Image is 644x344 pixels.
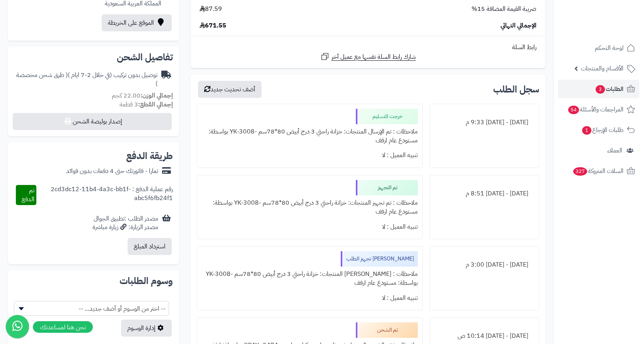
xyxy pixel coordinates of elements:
div: تنبيه العميل : لا [202,148,418,163]
small: 22.00 كجم [112,91,173,100]
div: مصدر الطلب :تطبيق الجوال [92,214,158,232]
span: 327 [573,167,587,176]
span: الأقسام والمنتجات [581,63,624,74]
span: 1 [582,126,591,135]
div: تمارا - فاتورتك حتى 4 دفعات بدون فوائد [66,167,158,176]
span: 3 [596,85,605,94]
a: المراجعات والأسئلة54 [558,100,639,119]
a: شارك رابط السلة نفسها مع عميل آخر [320,52,416,62]
div: [DATE] - [DATE] 3:00 م [435,257,534,272]
a: لوحة التحكم [558,39,639,57]
a: السلات المتروكة327 [558,162,639,180]
div: [DATE] - [DATE] 8:51 م [435,186,534,201]
span: 54 [568,106,579,114]
div: [DATE] - [DATE] 10:14 ص [435,329,534,344]
span: -- اختر من الوسوم أو أضف جديد... -- [14,301,169,316]
div: خرجت للتسليم [356,109,418,124]
span: 87.59 [200,5,222,14]
div: ملاحظات : تم تجهيز المنتجات: خزانة راحتي 3 درج أبيض 80*78سم -YK-3008 بواسطة: مستودع عام ارفف [202,195,418,219]
strong: إجمالي الوزن: [140,91,173,100]
h2: طريقة الدفع [126,151,173,161]
span: الطلبات [595,84,624,94]
span: -- اختر من الوسوم أو أضف جديد... -- [14,301,169,316]
span: ( طرق شحن مخصصة ) [16,70,157,89]
span: 671.55 [200,21,226,30]
span: ضريبة القيمة المضافة 15% [471,5,536,14]
div: رابط السلة [194,43,542,52]
div: مصدر الزيارة: زيارة مباشرة [92,223,158,232]
a: العملاء [558,141,639,160]
span: الإجمالي النهائي [501,21,536,30]
span: شارك رابط السلة نفسها مع عميل آخر [331,53,416,62]
div: [DATE] - [DATE] 9:33 م [435,115,534,130]
div: تنبيه العميل : لا [202,219,418,234]
div: تم التجهيز [356,180,418,195]
a: الموقع على الخريطة [102,14,172,31]
h3: سجل الطلب [493,85,539,94]
div: تنبيه العميل : لا [202,291,418,306]
div: تم الشحن [356,322,418,338]
a: الطلبات3 [558,80,639,98]
small: 3 قطعة [120,100,173,109]
h2: تفاصيل الشحن [14,53,173,62]
a: طلبات الإرجاع1 [558,121,639,139]
a: إدارة الوسوم [121,320,172,337]
button: إصدار بوليصة الشحن [13,113,172,130]
button: أضف تحديث جديد [198,81,261,98]
div: ملاحظات : [PERSON_NAME] المنتجات: خزانة راحتي 3 درج أبيض 80*78سم -YK-3008 بواسطة: مستودع عام ارفف [202,267,418,291]
span: تم الدفع [22,186,34,204]
span: المراجعات والأسئلة [567,104,624,115]
h2: وسوم الطلبات [14,276,173,286]
button: استرداد المبلغ [128,238,172,255]
div: ملاحظات : تم الإرسال المنتجات: خزانة راحتي 3 درج أبيض 80*78سم -YK-3008 بواسطة: مستودع عام ارفف [202,124,418,148]
span: طلبات الإرجاع [581,125,624,135]
span: السلات المتروكة [572,166,624,176]
div: توصيل بدون تركيب (في خلال 2-7 ايام ) [14,71,157,89]
div: [PERSON_NAME] تجهيز الطلب [341,251,418,267]
strong: إجمالي القطع: [138,100,173,109]
div: رقم عملية الدفع : 2cd3dc12-11b4-4a3c-bb1f-abc5f6fb24f1 [36,185,173,205]
span: لوحة التحكم [595,43,624,53]
span: العملاء [607,145,622,156]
